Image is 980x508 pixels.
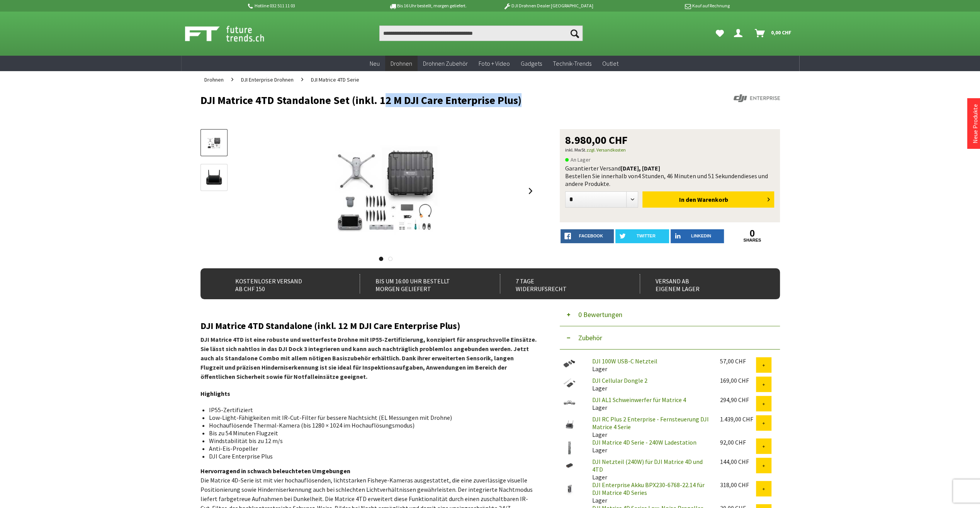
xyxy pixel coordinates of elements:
[725,229,779,238] a: 0
[209,406,530,414] li: IP55-Zertifiziert
[364,56,385,72] a: Neu
[592,396,686,404] a: DJI AL1 Schweinwerfer für Matrice 4
[560,415,579,435] img: DJI RC Plus 2 Enterprise - Fernsteuerung DJI Matrice 4 Serie
[720,458,756,465] div: 144,00 CHF
[586,147,626,153] a: zzgl. Versandkosten
[200,71,228,88] a: Drohnen
[640,274,763,293] div: Versand ab eigenem Lager
[203,135,225,151] img: Vorschau: DJI Matrice 4TD Standalone Set (inkl. 12 M DJI Care Enterprise Plus)
[586,481,714,504] div: Lager
[209,437,530,445] li: Windstabilität bis zu 12 m/s
[731,26,749,41] a: Dein Konto
[565,155,591,164] span: An Lager
[691,234,711,238] span: LinkedIn
[560,438,579,458] img: DJI Matrice 4D Serie - 240W Ladestation
[385,56,418,72] a: Drohnen
[971,104,979,143] a: Neue Produkte
[200,390,230,397] strong: Highlights
[642,191,774,208] button: In den Warenkorb
[488,1,608,10] p: DJI Drohnen Dealer [GEOGRAPHIC_DATA]
[592,481,705,496] a: DJI Enterprise Akku BPX230-6768-22.14 für DJI Matrice 4D Series
[209,445,530,452] li: Anti-Eis-Propeller
[621,164,660,172] b: [DATE], [DATE]
[500,274,623,293] div: 7 Tage Widerrufsrecht
[712,26,728,41] a: Meine Favoriten
[615,229,669,243] a: twitter
[553,60,591,67] span: Technik-Trends
[586,458,714,481] div: Lager
[734,94,780,102] img: DJI Enterprise
[560,326,780,349] button: Zubehör
[720,357,756,365] div: 57,00 CHF
[752,26,795,41] a: Warenkorb
[479,60,510,67] span: Foto + Video
[771,26,791,39] span: 0,00 CHF
[209,429,530,437] li: Bis zu 54 Minuten Flugzeit
[720,396,756,404] div: 294,90 CHF
[560,396,579,409] img: DJI AL1 Schweinwerfer für Matrice 4
[592,357,657,365] a: DJI 100W USB-C Netzteil
[307,71,363,88] a: DJI Matrice 4TD Serie
[560,458,579,472] img: DJI Netzteil (240W) für DJI Matrice 4D und 4TD
[597,56,624,72] a: Outlet
[565,164,774,188] div: Garantierter Versand Bestellen Sie innerhalb von dieses und andere Produkte.
[720,377,756,384] div: 169,00 CHF
[638,172,741,180] span: 4 Stunden, 46 Minuten und 51 Sekunden
[547,56,597,72] a: Technik-Trends
[560,229,614,243] a: facebook
[237,71,297,88] a: DJI Enterprise Drohnen
[185,24,281,43] img: Shop Futuretrends - zur Startseite wechseln
[720,481,756,489] div: 318,00 CHF
[637,234,656,238] span: twitter
[720,415,756,423] div: 1.439,00 CHF
[720,438,756,446] div: 92,00 CHF
[300,129,472,253] img: DJI Matrice 4TD Standalone Set (inkl. 12 M DJI Care Enterprise Plus)
[209,452,530,460] li: DJI Care Enterprise Plus
[391,60,412,67] span: Drohnen
[241,76,294,83] span: DJI Enterprise Drohnen
[679,196,696,203] span: In den
[560,303,780,326] button: 0 Bewertungen
[360,274,483,293] div: Bis um 16:00 Uhr bestellt Morgen geliefert
[592,377,647,384] a: DJI Cellular Dongle 2
[370,60,380,67] span: Neu
[209,414,530,421] li: Low-Light-Fähigkeiten mit IR-Cut-Filter für bessere Nachtsicht (EL Messungen mit Drohne)
[586,377,714,392] div: Lager
[204,76,224,83] span: Drohnen
[247,1,367,10] p: Hotline 032 511 11 03
[592,438,696,446] a: DJI Matrice 4D Serie - 240W Ladestation
[579,234,603,238] span: facebook
[473,56,515,72] a: Foto + Video
[515,56,547,72] a: Gadgets
[586,415,714,438] div: Lager
[200,321,537,331] h2: DJI Matrice 4TD Standalone (inkl. 12 M DJI Care Enterprise Plus)
[560,481,579,496] img: DJI Enterprise Akku BPX230-6768-22.14 für DJI Matrice 4D Series
[423,60,468,67] span: Drohnen Zubehör
[220,274,343,293] div: Kostenloser Versand ab CHF 150
[602,60,618,67] span: Outlet
[418,56,473,72] a: Drohnen Zubehör
[367,1,488,10] p: Bis 16 Uhr bestellt, morgen geliefert.
[697,196,728,203] span: Warenkorb
[566,26,583,41] button: Suchen
[586,357,714,373] div: Lager
[209,421,530,429] li: Hochauflösende Thermal-Kamera (bis 1280 × 1024 im Hochauflösungsmodus)
[200,94,664,106] h1: DJI Matrice 4TD Standalone Set (inkl. 12 M DJI Care Enterprise Plus)
[725,238,779,243] a: shares
[671,229,724,243] a: LinkedIn
[200,467,350,475] strong: Hervorragend in schwach beleuchteten Umgebungen
[379,26,583,41] input: Produkt, Marke, Kategorie, EAN, Artikelnummer…
[586,396,714,411] div: Lager
[200,336,537,380] strong: DJI Matrice 4TD ist eine robuste und wetterfeste Drohne mit IP55-Zertifizierung, konzipiert für a...
[521,60,542,67] span: Gadgets
[592,458,703,473] a: DJI Netzteil (240W) für DJI Matrice 4D und 4TD
[586,438,714,454] div: Lager
[560,377,579,389] img: DJI Cellular Dongle 2
[311,76,359,83] span: DJI Matrice 4TD Serie
[609,1,729,10] p: Kauf auf Rechnung
[565,135,628,145] span: 8.980,00 CHF
[592,415,709,431] a: DJI RC Plus 2 Enterprise - Fernsteuerung DJI Matrice 4 Serie
[560,357,579,370] img: DJI 100W USB-C Netzteil
[565,145,774,155] p: inkl. MwSt.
